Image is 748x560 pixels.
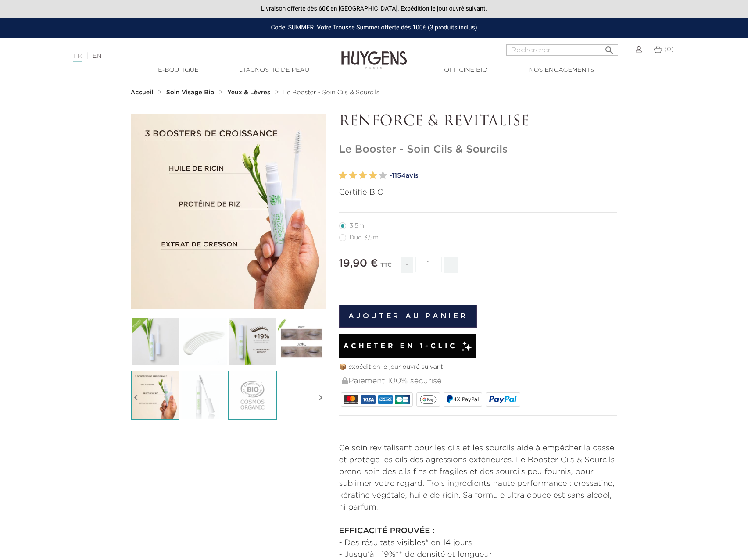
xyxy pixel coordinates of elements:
span: 19,90 € [339,258,378,269]
a: Yeux & Lèvres [227,89,272,96]
span: - [401,257,413,273]
div: TTC [380,256,392,279]
span: + [444,257,458,273]
img: Paiement 100% sécurisé [342,377,348,384]
label: 1 [339,169,347,182]
label: Duo 3,5ml [339,234,391,241]
img: MASTERCARD [344,395,358,404]
img: google_pay [420,395,437,404]
a: -1154avis [390,169,618,182]
div: | [69,51,305,61]
a: Le Booster - Soin Cils & Sourcils [283,89,379,96]
img: AMEX [378,395,393,404]
label: 2 [349,169,357,182]
span: (0) [664,46,674,53]
label: 5 [379,169,387,182]
label: 3 [359,169,367,182]
h1: Le Booster - Soin Cils & Sourcils [339,143,618,156]
i:  [131,376,141,420]
a: Diagnostic de peau [230,66,318,75]
a: Accueil [131,89,155,96]
i:  [315,376,326,420]
a: E-Boutique [135,66,222,75]
input: Rechercher [506,44,618,56]
input: Quantité [415,257,442,272]
a: EN [93,53,101,59]
p: RENFORCE & REVITALISE [339,114,618,130]
a: Officine Bio [422,66,510,75]
img: CB_NATIONALE [395,395,409,404]
a: Nos engagements [518,66,605,75]
p: 📦 expédition le jour ouvré suivant [339,363,618,372]
label: 3,5ml [339,222,376,229]
i:  [604,43,615,53]
div: Paiement 100% sécurisé [341,372,618,391]
a: Soin Visage Bio [166,89,217,96]
p: Ce soin revitalisant pour les cils et les sourcils aide à empêcher la casse et protège les cils d... [339,442,618,514]
p: Certifié BIO [339,187,618,199]
a: FR [73,53,82,62]
img: Le Booster - Soin Cils & Sourcils [131,317,179,366]
span: 1154 [392,172,405,179]
button:  [601,42,617,54]
img: VISA [361,395,376,404]
strong: EFFICACITÉ PROUVÉE : [339,527,435,535]
strong: Accueil [131,89,154,96]
img: Huygens [341,37,407,71]
span: 4X PayPal [453,396,479,403]
label: 4 [369,169,377,182]
strong: Yeux & Lèvres [227,89,270,96]
strong: Soin Visage Bio [166,89,215,96]
button: Ajouter au panier [339,305,477,328]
